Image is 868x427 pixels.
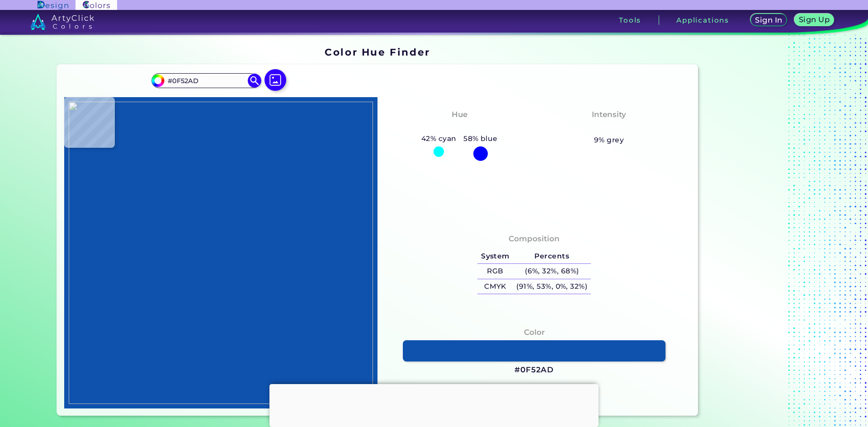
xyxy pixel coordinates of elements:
[30,14,94,30] img: logo_artyclick_colors_white.svg
[594,134,624,146] h5: 9% grey
[477,249,513,264] h5: System
[452,108,467,121] h4: Hue
[325,45,430,59] h1: Color Hue Finder
[592,108,626,121] h4: Intensity
[513,264,591,279] h5: (6%, 32%, 68%)
[524,326,545,339] h4: Color
[38,1,68,9] img: ArtyClick Design logo
[619,17,641,23] h3: Tools
[800,16,828,23] h5: Sign Up
[796,14,832,26] a: Sign Up
[514,365,554,375] h3: #0F52AD
[418,133,460,145] h5: 42% cyan
[509,232,560,245] h4: Composition
[513,249,591,264] h5: Percents
[477,264,513,279] h5: RGB
[248,74,261,87] img: icon search
[756,17,781,23] h5: Sign In
[702,43,815,419] iframe: Advertisement
[264,69,286,91] img: icon picture
[477,279,513,294] h5: CMYK
[590,122,629,133] h3: Vibrant
[460,133,501,145] h5: 58% blue
[164,75,248,87] input: type color..
[513,279,591,294] h5: (91%, 53%, 0%, 32%)
[269,384,599,425] iframe: Advertisement
[752,14,786,26] a: Sign In
[676,17,729,23] h3: Applications
[69,102,373,404] img: 094e2429-8013-4a0f-806c-dcbf714583af
[434,122,485,133] h3: Cyan-Blue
